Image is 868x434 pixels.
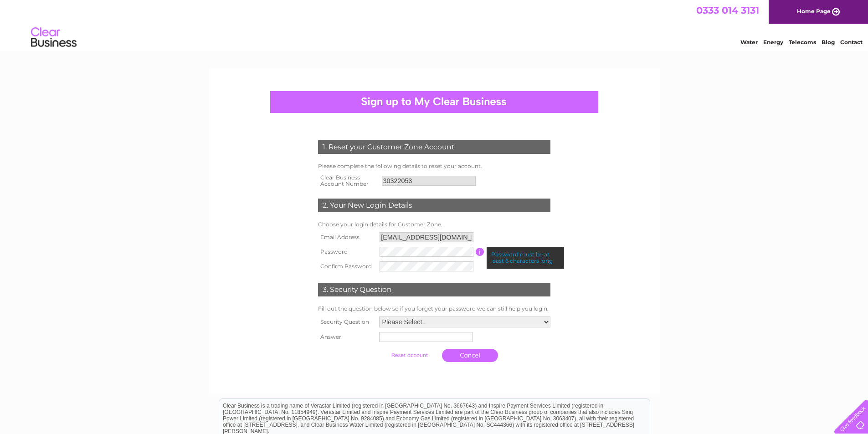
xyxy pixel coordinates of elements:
a: Contact [840,39,863,46]
a: Water [740,39,758,46]
th: Confirm Password [316,259,378,274]
a: Blog [822,39,835,46]
div: 2. Your New Login Details [318,199,550,212]
input: Information [476,248,484,256]
img: logo.png [31,24,77,51]
td: Please complete the following details to reset your account. [316,161,553,172]
td: Choose your login details for Customer Zone. [316,219,553,230]
div: Password must be at least 6 characters long [487,247,564,269]
th: Answer [316,330,377,344]
th: Password [316,245,378,259]
input: Submit [381,349,437,362]
div: 3. Security Question [318,283,550,296]
th: Security Question [316,314,377,330]
th: Email Address [316,230,378,245]
a: Energy [763,39,783,46]
td: Fill out the question below so if you forget your password we can still help you login. [316,303,553,314]
a: Cancel [442,349,498,362]
a: Telecoms [789,39,816,46]
th: Clear Business Account Number [316,172,380,190]
div: Clear Business is a trading name of Verastar Limited (registered in [GEOGRAPHIC_DATA] No. 3667643... [219,5,650,44]
div: 1. Reset your Customer Zone Account [318,140,550,154]
a: 0333 014 3131 [696,5,759,16]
